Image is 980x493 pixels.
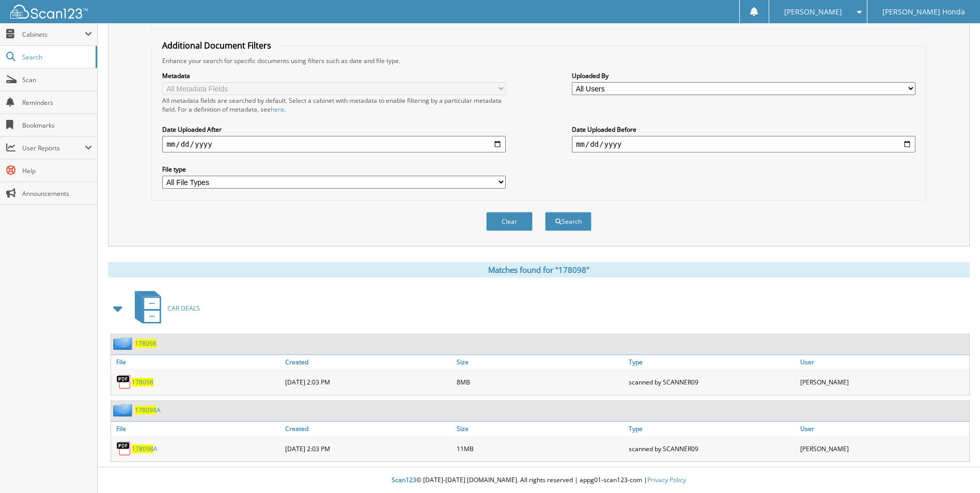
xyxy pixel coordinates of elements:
[572,136,915,152] input: end
[22,98,92,107] span: Reminders
[129,288,200,329] a: CAR DEALS
[647,475,686,484] a: Privacy Policy
[111,422,283,436] a: File
[283,438,454,459] div: [DATE] 2:03 PM
[157,40,276,51] legend: Additional Document Filters
[132,444,158,453] a: 178098A
[10,5,88,19] img: scan123-logo-white.svg
[454,355,626,369] a: Size
[132,444,153,453] span: 178098
[162,165,506,174] label: File type
[22,53,90,61] span: Search
[135,406,161,414] a: 178098A
[798,422,969,436] a: User
[98,468,980,493] div: © [DATE]-[DATE] [DOMAIN_NAME]. All rights reserved | appg01-scan123-com |
[22,75,92,84] span: Scan
[392,475,416,484] span: Scan123
[798,355,969,369] a: User
[283,422,454,436] a: Created
[283,355,454,369] a: Created
[271,105,284,114] a: here
[22,30,85,39] span: Cabinets
[626,422,798,436] a: Type
[798,372,969,392] div: [PERSON_NAME]
[784,9,842,15] span: [PERSON_NAME]
[626,355,798,369] a: Type
[135,406,157,414] span: 178098
[113,337,135,350] img: folder2.png
[162,125,506,134] label: Date Uploaded After
[454,422,626,436] a: Size
[454,372,626,392] div: 8MB
[132,378,153,387] a: 178098
[22,166,92,175] span: Help
[135,339,157,348] a: 178098
[626,372,798,392] div: scanned by SCANNER09
[162,136,506,152] input: start
[108,262,970,278] div: Matches found for "178098"
[882,9,965,15] span: [PERSON_NAME] Honda
[157,56,920,65] div: Enhance your search for specific documents using filters such as date and file type.
[167,304,200,313] span: CAR DEALS
[928,443,980,493] iframe: Chat Widget
[116,441,132,456] img: PDF.png
[454,438,626,459] div: 11MB
[22,121,92,130] span: Bookmarks
[111,355,283,369] a: File
[22,189,92,198] span: Announcements
[22,144,85,152] span: User Reports
[572,71,915,80] label: Uploaded By
[486,212,533,231] button: Clear
[116,374,132,390] img: PDF.png
[572,125,915,134] label: Date Uploaded Before
[113,404,135,417] img: folder2.png
[162,71,506,80] label: Metadata
[798,438,969,459] div: [PERSON_NAME]
[283,372,454,392] div: [DATE] 2:03 PM
[162,96,506,114] div: All metadata fields are searched by default. Select a cabinet with metadata to enable filtering b...
[626,438,798,459] div: scanned by SCANNER09
[545,212,592,231] button: Search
